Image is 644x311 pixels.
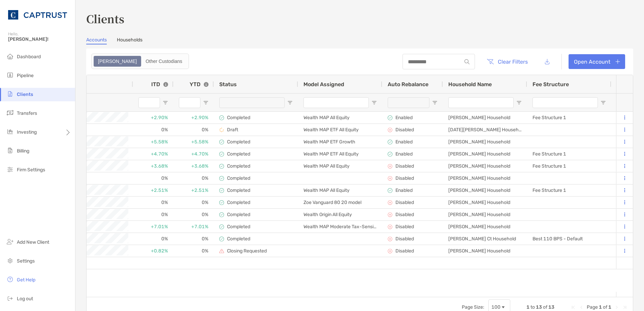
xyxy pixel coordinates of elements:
button: Open Filter Menu [163,100,168,105]
div: +7.01% [173,221,214,233]
img: complete icon [219,224,224,229]
div: 0% [173,209,214,220]
p: Completed [227,175,250,181]
div: ITD [151,81,168,88]
button: Open Filter Menu [601,100,606,105]
p: Disabled [395,175,414,181]
span: Add New Client [17,239,49,245]
div: [PERSON_NAME] Household [443,209,527,220]
div: [PERSON_NAME] Household [443,148,527,160]
input: YTD Filter Input [179,97,200,108]
p: Enabled [395,139,413,145]
img: icon image [388,237,392,241]
div: [PERSON_NAME] Household [443,172,527,184]
p: Completed [227,139,250,145]
h3: Clients [86,11,633,26]
img: icon image [388,128,392,132]
div: +3.68% [173,160,214,172]
div: 0% [133,124,173,136]
div: Fee Structure 1 [527,112,611,124]
div: Wealth MAP ETF Growth [298,136,382,148]
img: settings icon [6,256,14,265]
img: complete icon [219,164,224,169]
img: complete icon [219,200,224,205]
div: +2.51% [133,184,173,196]
img: icon image [388,115,392,120]
div: Last Page [622,305,627,310]
img: dashboard icon [6,52,14,60]
p: Disabled [395,127,414,133]
div: +3.68% [133,160,173,172]
div: 0% [133,209,173,220]
img: icon image [388,212,392,217]
img: get-help icon [6,275,14,283]
img: firm-settings icon [6,165,14,173]
input: Model Assigned Filter Input [303,97,369,108]
div: +2.90% [173,112,214,124]
span: of [603,304,607,310]
div: 0% [173,245,214,257]
img: closing requested icon [219,249,224,253]
div: segmented control [91,54,189,69]
input: ITD Filter Input [138,97,160,108]
div: 0% [173,233,214,245]
img: logout icon [6,294,14,302]
p: Completed [227,163,250,169]
span: Model Assigned [303,81,344,88]
p: Draft [227,127,238,133]
img: complete icon [219,188,224,193]
img: icon image [388,176,392,181]
p: Disabled [395,224,414,230]
span: Transfers [17,110,37,116]
p: Disabled [395,248,414,254]
span: Page [587,304,598,310]
div: Wealth MAP All Equity [298,184,382,196]
div: [PERSON_NAME] Household [443,184,527,196]
div: 100 [491,304,501,310]
p: Disabled [395,236,414,242]
img: draft icon [219,128,224,132]
div: Next Page [614,305,619,310]
img: billing icon [6,146,14,154]
span: to [530,304,535,310]
p: Completed [227,187,250,193]
p: Closing Requested [227,248,267,254]
img: complete icon [219,115,224,120]
div: [PERSON_NAME] Household [443,245,527,257]
span: Log out [17,296,33,302]
span: Household Name [448,81,492,88]
div: +7.01% [133,221,173,233]
div: First Page [571,305,576,310]
div: Previous Page [579,305,584,310]
div: 0% [173,197,214,208]
div: Zoe [94,57,140,66]
span: Dashboard [17,54,41,60]
button: Open Filter Menu [287,100,293,105]
div: +2.90% [133,112,173,124]
div: [PERSON_NAME] Household [443,197,527,208]
p: Disabled [395,163,414,169]
div: +4.70% [173,148,214,160]
div: Other Custodians [142,57,186,66]
div: 0% [173,124,214,136]
img: icon image [388,249,392,253]
img: pipeline icon [6,71,14,79]
p: Disabled [395,200,414,205]
p: Completed [227,151,250,157]
a: Accounts [86,37,107,44]
p: Completed [227,212,250,217]
span: 1 [526,304,529,310]
img: icon image [388,140,392,144]
img: input icon [464,59,470,64]
button: Open Filter Menu [432,100,438,105]
img: icon image [388,188,392,193]
div: +4.70% [133,148,173,160]
span: 1 [599,304,602,310]
p: Completed [227,236,250,242]
p: Completed [227,200,250,205]
a: Open Account [569,54,625,69]
p: Disabled [395,212,414,217]
img: icon image [388,164,392,169]
div: 0% [133,233,173,245]
input: Fee Structure Filter Input [533,97,598,108]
